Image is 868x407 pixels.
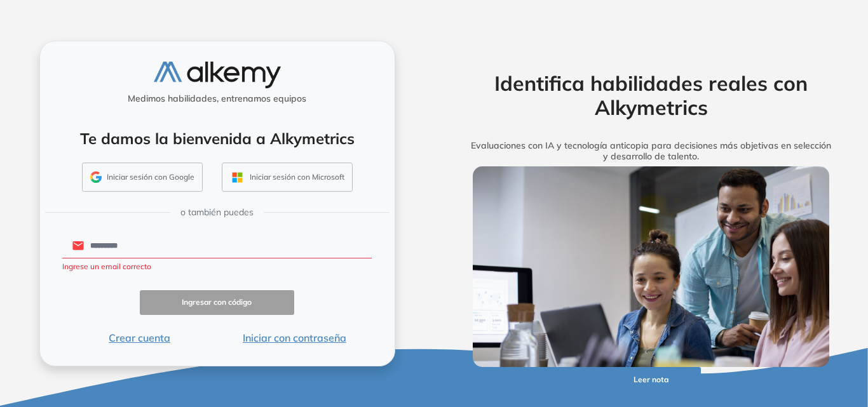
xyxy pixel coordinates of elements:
[639,260,868,407] div: Widget de chat
[90,171,102,183] img: GMAIL_ICON
[473,166,830,367] img: img-more-info
[45,93,390,104] h5: Medimos habilidades, entrenamos equipos
[230,170,245,185] img: OUTLOOK_ICON
[180,206,254,219] span: o también puedes
[217,330,372,345] button: Iniciar con contraseña
[62,330,217,345] button: Crear cuenta
[453,140,850,162] h5: Evaluaciones con IA y tecnología anticopia para decisiones más objetivas en selección y desarroll...
[154,62,281,88] img: logo-alkemy
[602,367,701,392] button: Leer nota
[639,260,868,407] iframe: Chat Widget
[57,130,378,148] h4: Te damos la bienvenida a Alkymetrics
[453,71,850,120] h2: Identifica habilidades reales con Alkymetrics
[62,261,372,272] p: Ingrese un email correcto
[82,163,203,192] button: Iniciar sesión con Google
[140,290,295,315] button: Ingresar con código
[222,163,353,192] button: Iniciar sesión con Microsoft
